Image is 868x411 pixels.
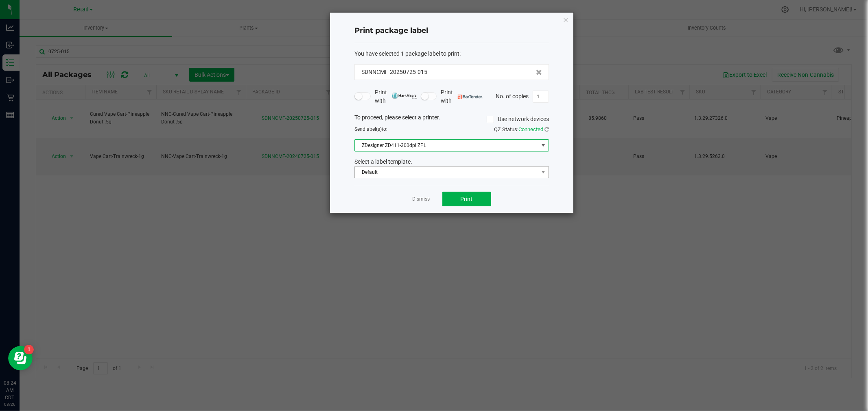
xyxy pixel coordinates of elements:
div: : [354,50,549,58]
label: Use network devices [487,115,549,123]
span: No. of copies [496,93,529,99]
img: mark_magic_cybra.png [392,93,417,99]
span: Print [461,196,473,202]
span: Connected [518,126,543,132]
img: bartender.png [458,95,483,99]
span: You have selected 1 package label to print [354,50,459,57]
a: Dismiss [413,196,430,203]
span: SDNNCMF-20250725-015 [361,68,427,76]
iframe: Resource center [8,346,33,370]
span: QZ Status: [494,126,549,132]
span: Default [355,167,538,178]
span: label(s) [365,126,382,132]
h4: Print package label [354,26,549,36]
span: Print with [441,88,483,105]
iframe: Resource center unread badge [24,345,34,355]
span: Send to: [354,126,387,132]
div: To proceed, please select a printer. [348,113,555,125]
span: ZDesigner ZD411-300dpi ZPL [355,140,538,151]
span: Print with [375,88,417,105]
div: Select a label template. [348,158,555,166]
button: Print [442,192,491,206]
